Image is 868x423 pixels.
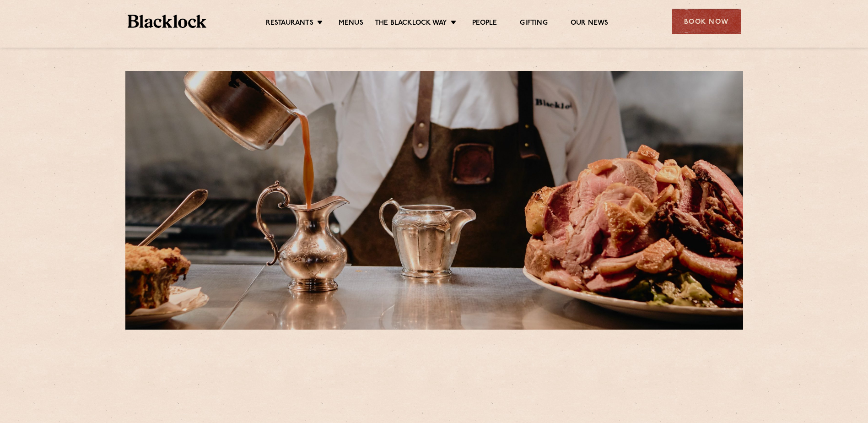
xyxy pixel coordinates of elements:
a: Gifting [520,19,547,29]
div: Book Now [672,9,741,34]
img: BL_Textured_Logo-footer-cropped.svg [128,15,207,28]
a: Our News [571,19,609,29]
a: Menus [339,19,363,29]
a: The Blacklock Way [375,19,447,29]
a: People [472,19,497,29]
a: Restaurants [266,19,313,29]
